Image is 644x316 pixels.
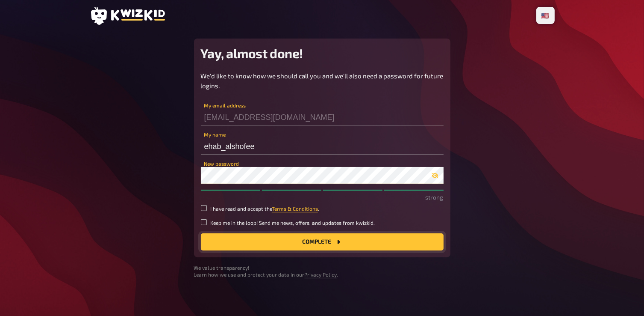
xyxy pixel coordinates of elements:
a: Terms & Conditions [272,206,318,212]
small: We value transparency! Learn how we use and protect your data in our . [194,264,450,279]
small: I have read and accept the . [210,205,319,212]
input: My email address [201,109,444,126]
p: We'd like to know how we should call you and we'll also need a password for future logins. [201,71,444,90]
a: Privacy Policy [305,271,337,277]
li: 🇺🇸 [538,9,553,22]
small: Keep me in the loop! Send me news, offers, and updates from kwizkid. [210,219,375,227]
button: Complete [201,233,444,250]
p: strong [201,193,444,202]
h2: Yay, almost done! [201,45,444,61]
input: My name [201,138,444,155]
